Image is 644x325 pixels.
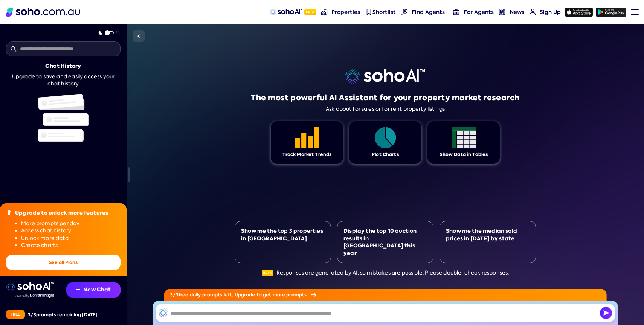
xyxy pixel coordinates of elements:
[373,127,398,148] img: Feature 1 icon
[600,307,612,319] img: Send icon
[510,8,524,16] span: News
[21,220,121,227] li: More prompts per day
[326,106,445,112] div: Ask about for sales or for rent property listings
[366,9,372,15] img: shortlist-nav icon
[262,269,509,277] div: Responses are generated by AI, so mistakes are possible. Please double-check responses.
[6,310,25,319] div: Free
[540,8,561,16] span: Sign Up
[6,255,121,270] button: See all Plans
[241,227,325,242] div: Show me the top 3 properties in [GEOGRAPHIC_DATA]
[251,92,519,103] h1: The most powerful AI Assistant for your property market research
[499,9,505,15] img: news-nav icon
[596,8,626,17] img: google-play icon
[311,293,316,297] img: Arrow icon
[464,8,494,16] span: For Agents
[446,227,530,242] div: Show me the median sold prices in [DATE] by state
[331,8,360,16] span: Properties
[372,8,396,16] span: Shortlist
[600,307,612,319] button: Send
[295,127,319,148] img: Feature 1 icon
[6,8,80,17] img: Soho Logo
[345,69,425,84] img: sohoai logo
[565,8,593,17] img: app-store icon
[304,9,316,15] span: Beta
[45,63,81,70] div: Chat History
[372,151,399,158] div: Plot Charts
[440,151,488,158] div: Show Data in Tables
[15,209,108,217] div: Upgrade to unlock more features
[453,9,459,15] img: for-agents-nav icon
[15,294,54,298] img: Data provided by Domain Insight
[530,9,536,15] img: for-agents-nav icon
[270,9,302,15] img: sohoAI logo
[401,9,408,15] img: Find agents icon
[159,308,168,317] img: SohoAI logo black
[343,227,427,257] div: Display the top 10 auction results in [GEOGRAPHIC_DATA] this year
[134,32,143,41] img: Sidebar toggle icon
[6,73,121,88] div: Upgrade to save and easily access your chat history
[262,270,273,276] span: Beta
[6,282,54,291] img: sohoai logo
[282,151,332,158] div: Track Market Trends
[21,235,121,242] li: Unlock more data
[66,282,121,298] button: New Chat
[38,94,89,142] img: Chat history illustration
[28,311,98,318] div: 3 / 3 prompts remaining [DATE]
[6,209,12,215] img: Upgrade icon
[21,227,121,235] li: Access chat history
[76,287,80,291] img: Recommendation icon
[412,8,445,16] span: Find Agents
[21,242,121,249] li: Create charts
[164,289,607,301] div: 3 / 3 free daily prompts left. Upgrade to get more prompts.
[321,9,328,15] img: properties-nav icon
[452,127,476,148] img: Feature 1 icon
